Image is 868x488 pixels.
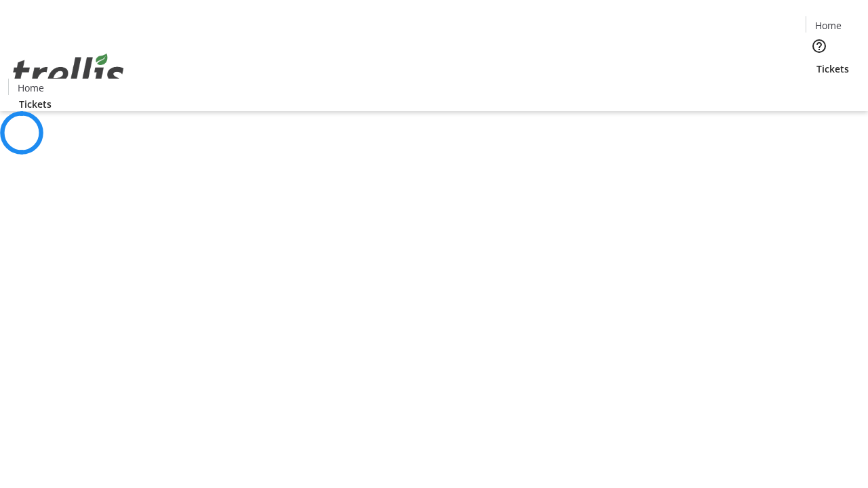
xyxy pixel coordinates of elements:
span: Tickets [19,97,52,111]
a: Home [9,81,52,95]
a: Home [806,18,850,33]
img: Orient E2E Organization fs8foMX7hG's Logo [8,39,129,106]
a: Tickets [806,62,860,76]
span: Home [815,18,842,33]
span: Home [18,81,44,95]
button: Cart [806,76,833,103]
button: Help [806,33,833,60]
span: Tickets [816,62,849,76]
a: Tickets [8,97,62,111]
